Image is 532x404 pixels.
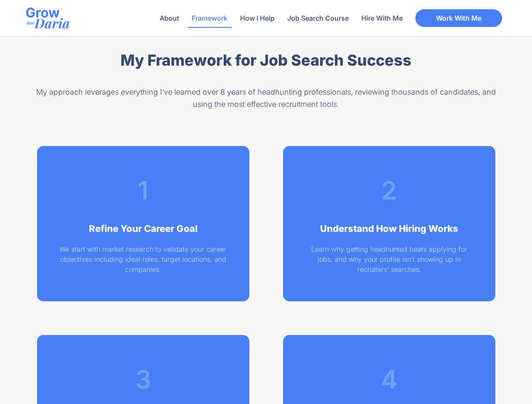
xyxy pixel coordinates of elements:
a: About [155,8,183,28]
h2: 2 [379,171,400,209]
p: My approach leverages everything I’ve learned over 8 years of headhunting professionals, reviewin... [26,86,506,111]
a: Hire With Me [357,8,407,28]
h2: 1 [133,171,154,209]
span: Work With Me [436,15,481,21]
h2: 4 [379,360,400,398]
h2: My Framework for Job Search Success [26,51,506,69]
a: Work With Me [415,9,502,27]
h2: Refine Your Career Goal [58,222,228,236]
h2: 3 [133,360,154,398]
a: Framework [187,8,232,28]
h2: Understand How Hiring Works [304,222,474,236]
p: Learn why getting headhunted beats applying for jobs, and why your profile isn’t showing up in re... [304,244,474,274]
nav: Menu [155,8,407,28]
a: Job Search Course [283,8,353,28]
p: We start with market research to validate your career objectives including ideal roles, target lo... [58,244,228,274]
a: How I Help [236,8,279,28]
